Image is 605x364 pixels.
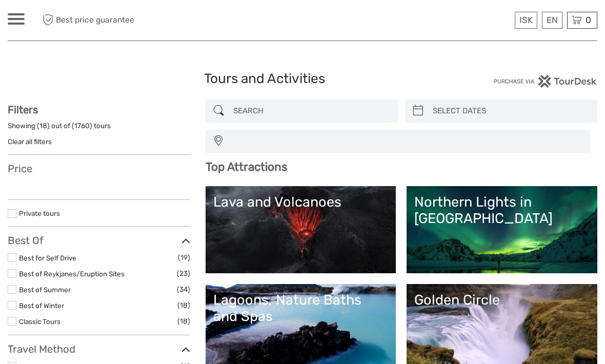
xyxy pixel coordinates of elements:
[429,102,592,120] input: SELECT DATES
[542,12,562,29] div: EN
[229,102,393,120] input: SEARCH
[204,71,400,87] h1: Tours and Activities
[177,284,190,295] span: (34)
[177,268,190,279] span: (23)
[8,343,190,355] h3: Travel Method
[8,234,190,247] h3: Best Of
[213,292,389,325] div: Lagoons, Nature Baths and Spas
[213,194,389,210] div: Lava and Volcanoes
[19,301,64,310] a: Best of Winter
[19,317,60,326] a: Classic Tours
[213,194,389,266] a: Lava and Volcanoes
[519,15,533,25] span: ISK
[414,194,590,266] a: Northern Lights in [GEOGRAPHIC_DATA]
[19,286,71,294] a: Best of Summer
[584,15,593,25] span: 0
[19,254,76,262] a: Best for Self Drive
[8,121,190,137] div: Showing ( ) out of ( ) tours
[177,315,190,327] span: (18)
[177,299,190,311] span: (18)
[40,12,155,29] span: Best price guarantee
[39,121,47,131] label: 18
[19,270,125,278] a: Best of Reykjanes/Eruption Sites
[414,194,590,227] div: Northern Lights in [GEOGRAPHIC_DATA]
[19,209,60,217] a: Private tours
[414,292,590,308] div: Golden Circle
[8,137,52,146] a: Clear all filters
[493,75,597,88] img: PurchaseViaTourDesk.png
[414,292,590,363] a: Golden Circle
[8,104,38,116] strong: Filters
[206,160,287,174] b: Top Attractions
[8,163,190,175] h3: Price
[74,121,90,131] label: 1760
[178,252,190,264] span: (19)
[213,292,389,363] a: Lagoons, Nature Baths and Spas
